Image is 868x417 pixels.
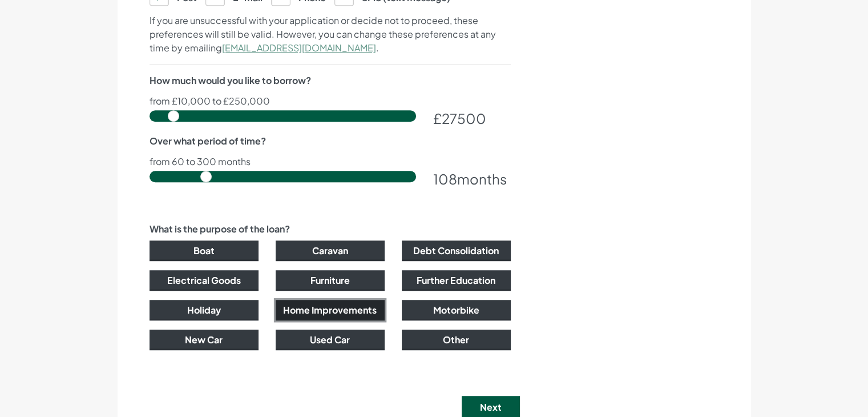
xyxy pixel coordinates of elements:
[150,14,511,55] p: If you are unsuccessful with your application or decide not to proceed, these preferences will st...
[150,300,259,320] button: Holiday
[442,110,486,127] span: 27500
[276,270,385,291] button: Furniture
[402,330,511,350] button: Other
[402,300,511,320] button: Motorbike
[222,42,376,54] a: [EMAIL_ADDRESS][DOMAIN_NAME]
[150,240,259,261] button: Boat
[433,169,511,189] div: months
[150,97,511,106] p: from £10,000 to £250,000
[433,108,511,129] div: £
[150,74,311,87] label: How much would you like to borrow?
[150,270,259,291] button: Electrical Goods
[276,300,385,320] button: Home Improvements
[150,134,266,148] label: Over what period of time?
[150,157,511,166] p: from 60 to 300 months
[402,240,511,261] button: Debt Consolidation
[150,330,259,350] button: New Car
[433,170,457,187] span: 108
[276,240,385,261] button: Caravan
[402,270,511,291] button: Further Education
[276,330,385,350] button: Used Car
[150,222,290,236] label: What is the purpose of the loan?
